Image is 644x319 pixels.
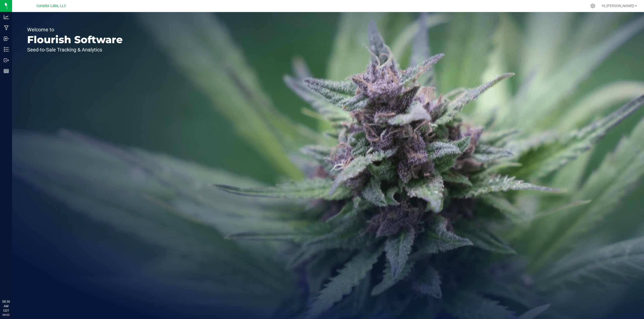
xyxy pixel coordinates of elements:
[27,27,123,32] p: Welcome to
[602,4,634,8] span: Hi, [PERSON_NAME]!
[590,4,596,8] div: Manage settings
[4,58,9,63] inline-svg: Outbound
[4,47,9,52] inline-svg: Inventory
[4,15,9,20] inline-svg: Analytics
[36,4,66,8] span: Curador Labs, LLC
[4,69,9,74] inline-svg: Reports
[2,313,10,317] p: 09/23
[2,299,10,313] p: 08:36 AM CDT
[27,47,123,52] p: Seed-to-Sale Tracking & Analytics
[4,36,9,41] inline-svg: Inbound
[4,25,9,30] inline-svg: Manufacturing
[27,35,123,45] p: Flourish Software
